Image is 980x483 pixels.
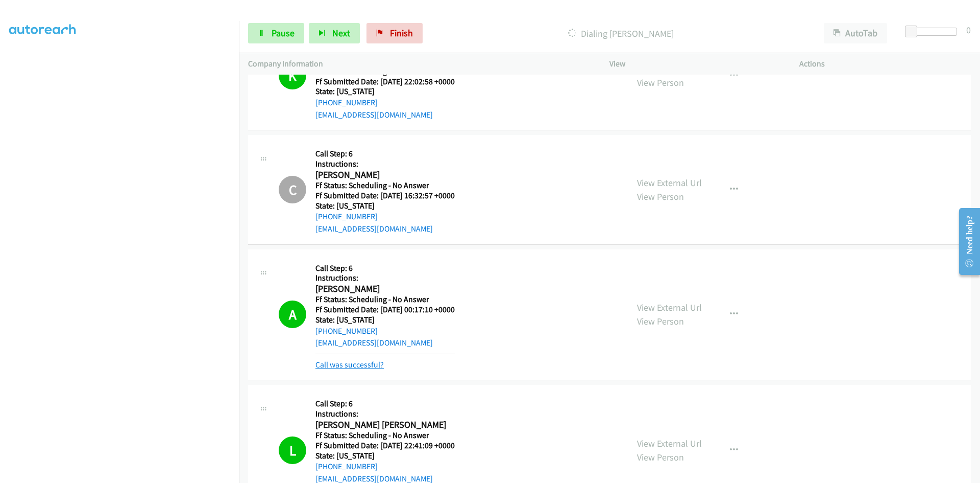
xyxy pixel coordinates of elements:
[332,27,350,39] span: Next
[279,62,306,89] h1: K
[637,177,702,189] a: View External Url
[637,451,684,463] a: View Person
[315,149,455,159] h5: Call Step: 6
[315,180,455,191] h5: Ff Status: Scheduling - No Answer
[637,302,702,313] a: View External Url
[315,399,455,409] h5: Call Step: 6
[315,315,455,325] h5: State: [US_STATE]
[315,201,455,211] h5: State: [US_STATE]
[315,110,433,120] a: [EMAIL_ADDRESS][DOMAIN_NAME]
[366,23,423,43] a: Finish
[315,283,455,295] h2: [PERSON_NAME]
[390,27,413,39] span: Finish
[315,159,455,169] h5: Instructions:
[799,58,971,70] p: Actions
[315,326,378,336] a: [PHONE_NUMBER]
[950,201,980,282] iframe: Resource Center
[315,86,455,97] h5: State: [US_STATE]
[637,63,702,75] a: View External Url
[315,191,455,201] h5: Ff Submitted Date: [DATE] 16:32:57 +0000
[315,441,455,451] h5: Ff Submitted Date: [DATE] 22:41:09 +0000
[436,27,805,40] p: Dialing [PERSON_NAME]
[637,315,684,327] a: View Person
[315,409,455,419] h5: Instructions:
[315,430,455,441] h5: Ff Status: Scheduling - No Answer
[279,301,306,328] h1: A
[279,176,306,203] h1: C
[966,23,971,37] div: 0
[910,28,957,36] div: Delay between calls (in seconds)
[315,169,455,181] h2: [PERSON_NAME]
[315,462,378,471] a: [PHONE_NUMBER]
[315,419,455,431] h2: [PERSON_NAME] [PERSON_NAME]
[637,77,684,88] a: View Person
[315,77,455,87] h5: Ff Submitted Date: [DATE] 22:02:58 +0000
[315,451,455,461] h5: State: [US_STATE]
[315,360,384,370] a: Call was successful?
[248,23,304,43] a: Pause
[637,438,702,449] a: View External Url
[309,23,360,43] button: Next
[315,338,433,348] a: [EMAIL_ADDRESS][DOMAIN_NAME]
[637,191,684,202] a: View Person
[279,176,306,203] div: The call has been skipped
[315,98,378,107] a: [PHONE_NUMBER]
[315,263,455,273] h5: Call Step: 6
[315,305,455,315] h5: Ff Submitted Date: [DATE] 00:17:10 +0000
[315,224,433,234] a: [EMAIL_ADDRESS][DOMAIN_NAME]
[609,58,781,70] p: View
[248,58,591,70] p: Company Information
[824,23,887,43] button: AutoTab
[279,436,306,464] h1: L
[272,27,295,39] span: Pause
[315,294,455,305] h5: Ff Status: Scheduling - No Answer
[315,212,378,221] a: [PHONE_NUMBER]
[315,273,455,283] h5: Instructions:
